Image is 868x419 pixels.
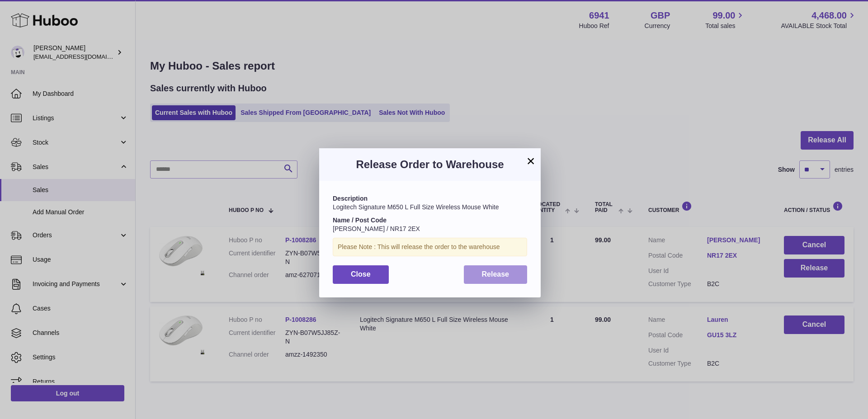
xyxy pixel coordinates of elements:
button: Close [333,265,389,284]
strong: Description [333,195,368,202]
span: [PERSON_NAME] / NR17 2EX [333,225,420,232]
h3: Release Order to Warehouse [333,157,527,172]
strong: Name / Post Code [333,217,387,224]
span: Release [482,270,509,278]
button: Release [464,265,528,284]
button: × [525,155,536,166]
div: Please Note : This will release the order to the warehouse [333,238,527,256]
span: Logitech Signature M650 L Full Size Wireless Mouse White [333,203,499,211]
span: Close [351,270,371,278]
